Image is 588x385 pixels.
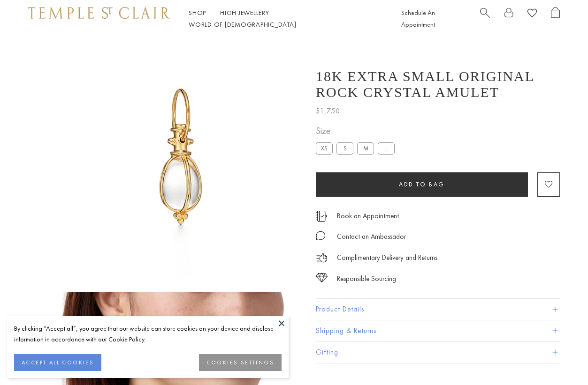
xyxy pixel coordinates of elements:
[316,68,560,100] h1: 18K Extra Small Original Rock Crystal Amulet
[316,172,528,197] button: Add to bag
[480,7,490,30] a: Search
[316,105,340,117] span: $1,750
[220,8,269,17] a: High JewelleryHigh Jewellery
[337,273,396,285] div: Responsible Sourcing
[337,211,399,221] a: Book an Appointment
[541,341,579,376] iframe: Gorgias live chat messenger
[28,7,170,18] img: Temple St. Clair
[316,231,325,240] img: MessageIcon-01_2.svg
[316,142,333,154] label: XS
[316,123,398,139] span: Size:
[316,342,560,363] button: Gifting
[401,8,435,29] a: Schedule An Appointment
[316,252,328,264] img: icon_delivery.svg
[316,211,327,222] img: icon_appointment.svg
[357,142,374,154] label: M
[189,8,206,17] a: ShopShop
[378,142,395,154] label: L
[399,180,445,188] span: Add to bag
[316,320,560,341] button: Shipping & Returns
[14,323,282,345] div: By clicking “Accept all”, you agree that our website can store cookies on your device and disclos...
[527,7,537,22] a: View Wishlist
[189,20,296,29] a: World of [DEMOGRAPHIC_DATA]World of [DEMOGRAPHIC_DATA]
[316,273,328,282] img: icon_sourcing.svg
[336,142,353,154] label: S
[316,299,560,320] button: Product Details
[337,231,406,243] div: Contact an Ambassador
[14,354,101,371] button: ACCEPT ALL COOKIES
[189,7,380,30] nav: Main navigation
[551,7,560,30] a: Open Shopping Bag
[337,252,437,264] p: Complimentary Delivery and Returns
[61,37,302,278] img: P55800-E9
[199,354,282,371] button: COOKIES SETTINGS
